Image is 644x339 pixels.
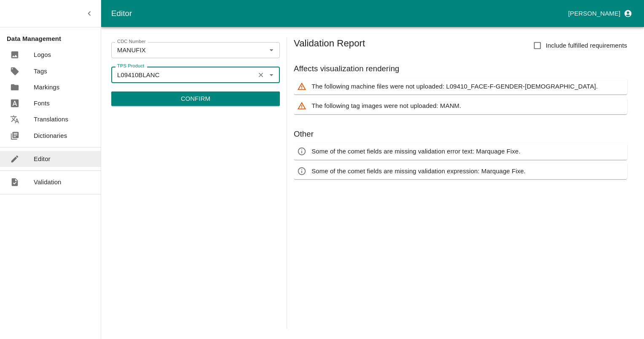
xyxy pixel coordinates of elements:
[294,62,627,75] h6: Affects visualization rendering
[111,7,565,20] div: Editor
[34,83,59,92] p: Markings
[181,94,210,103] p: Confirm
[34,115,68,124] p: Translations
[34,131,67,140] p: Dictionaries
[117,63,144,70] label: TPS Product
[34,178,62,187] p: Validation
[34,67,47,76] p: Tags
[546,41,627,50] span: Include fulfilled requirements
[266,69,277,80] button: Open
[294,128,627,140] h6: Other
[311,167,526,176] p: Some of the comet fields are missing validation expression: Marquage Fixe.
[34,154,51,164] p: Editor
[111,91,280,106] button: Confirm
[266,45,277,56] button: Open
[311,147,520,156] p: Some of the comet fields are missing validation error text: Marquage Fixe.
[311,101,461,110] p: The following tag images were not uploaded: MANM.
[565,6,634,21] button: profile
[7,34,101,43] p: Data Management
[34,99,50,108] p: Fonts
[311,82,598,91] p: The following machine files were not uploaded: L09410_FACE-F-GENDER-[DEMOGRAPHIC_DATA].
[255,69,267,81] button: Clear
[34,50,51,59] p: Logos
[568,9,620,18] p: [PERSON_NAME]
[294,37,365,54] h5: Validation Report
[117,38,146,45] label: CDC Number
